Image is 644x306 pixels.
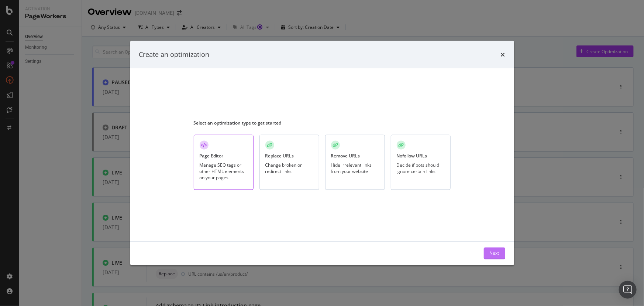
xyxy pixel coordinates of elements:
div: Create an optimization [139,50,210,59]
div: times [501,50,505,59]
div: Nofollow URLs [397,153,427,159]
div: Select an optimization type to get started [194,119,451,126]
div: Change broken or redirect links [265,162,313,174]
div: Page Editor [200,153,224,159]
div: Remove URLs [331,153,360,159]
div: Manage SEO tags or other HTML elements on your pages [200,162,248,181]
div: Decide if bots should ignore certain links [397,162,445,174]
div: modal [130,41,514,265]
div: Replace URLs [265,153,294,159]
div: Hide irrelevant links from your website [331,162,379,174]
div: Open Intercom Messenger [619,281,637,299]
button: Next [484,247,505,259]
div: Next [490,250,499,256]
